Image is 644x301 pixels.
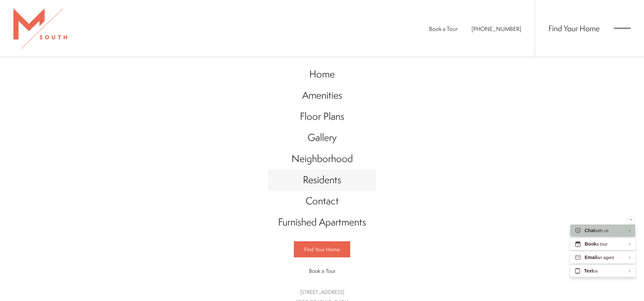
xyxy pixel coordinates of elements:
a: Call Us at 813-570-8014 [472,25,521,33]
a: Book a Tour [429,25,458,33]
a: Go to Residents [268,169,376,191]
a: Go to Home [268,64,376,85]
a: Go to Amenities [268,85,376,106]
span: Contact [306,194,339,208]
a: Go to Floor Plans [268,106,376,127]
span: Neighborhood [291,152,353,165]
span: Gallery [308,131,337,144]
button: Open Menu [614,25,631,31]
a: Go to Contact [268,191,376,212]
span: Furnished Apartments [278,215,366,229]
span: Book a Tour [309,267,335,274]
span: [PHONE_NUMBER] [472,25,521,33]
span: Home [309,67,335,81]
a: Find Your Home [548,23,600,34]
img: MSouth [13,8,67,49]
a: Book a Tour [294,263,350,279]
a: Go to Neighborhood [268,148,376,169]
span: Floor Plans [300,109,344,123]
a: Find Your Home [294,241,350,257]
a: Go to Furnished Apartments (opens in a new tab) [268,212,376,233]
span: Find Your Home [304,246,340,253]
a: Go to Gallery [268,127,376,148]
span: Amenities [302,88,342,102]
span: Residents [303,173,341,187]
